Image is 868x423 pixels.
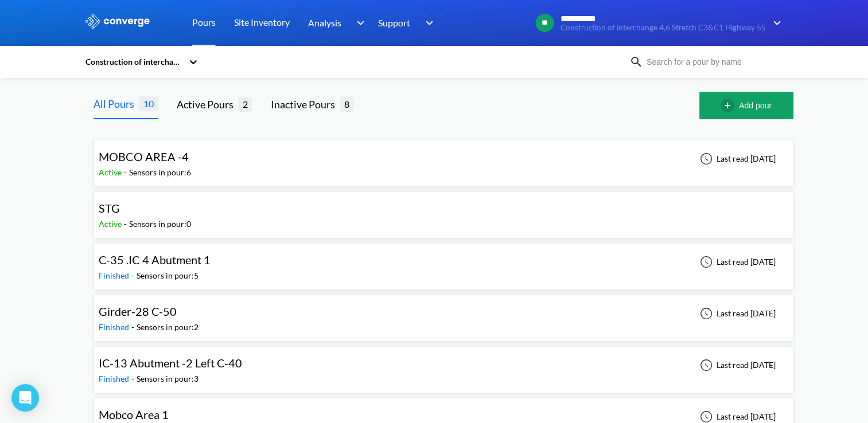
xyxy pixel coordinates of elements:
div: Construction of interchange 4,6 Stretch C3&C1 Highway 55 [84,56,183,68]
img: downArrow.svg [349,16,367,30]
span: Active [99,219,124,229]
img: downArrow.svg [418,16,437,30]
span: 2 [238,97,252,111]
div: Sensors in pour: 0 [129,218,191,230]
div: Last read [DATE] [694,358,779,372]
img: add-circle-outline.svg [721,99,739,112]
a: Girder-28 C-50Finished-Sensors in pour:2Last read [DATE] [94,308,793,318]
div: All Pours [94,96,139,112]
span: Finished [99,322,131,332]
span: - [131,271,137,280]
div: Sensors in pour: 5 [137,269,198,282]
span: STG [99,201,120,215]
span: - [124,219,129,229]
span: Support [378,15,410,30]
span: - [124,167,129,177]
div: Last read [DATE] [694,307,779,320]
div: Active Pours [177,96,238,112]
img: logo_ewhite.svg [84,14,151,29]
span: Construction of interchange 4,6 Stretch C3&C1 Highway 55 [560,23,766,32]
span: Girder-28 C-50 [99,304,177,318]
span: C-35 .IC 4 Abutment 1 [99,253,211,267]
span: - [131,374,137,383]
img: icon-search.svg [629,55,643,69]
a: MOBCO AREA -4Active-Sensors in pour:6Last read [DATE] [94,153,793,163]
div: Sensors in pour: 6 [129,166,191,179]
input: Search for a pour by name [643,56,782,68]
a: Mobco Area 1Finished-Sensors in pour:6Last read [DATE] [94,411,793,421]
span: Analysis [308,15,341,30]
span: MOBCO AREA -4 [99,150,189,163]
div: Last read [DATE] [694,255,779,269]
a: C-35 .IC 4 Abutment 1Finished-Sensors in pour:5Last read [DATE] [94,256,793,266]
div: Last read [DATE] [694,152,779,166]
span: IC-13 Abutment -2 Left C-40 [99,356,242,370]
a: STGActive-Sensors in pour:0 [94,205,793,214]
button: Add pour [699,92,793,119]
img: downArrow.svg [766,16,784,30]
span: 8 [340,97,354,111]
span: Mobco Area 1 [99,408,169,421]
span: 10 [139,96,158,111]
div: Sensors in pour: 3 [137,373,198,385]
div: Sensors in pour: 2 [137,321,198,334]
span: Finished [99,374,131,383]
span: Finished [99,271,131,280]
a: IC-13 Abutment -2 Left C-40Finished-Sensors in pour:3Last read [DATE] [94,359,793,369]
span: - [131,322,137,332]
div: Inactive Pours [271,96,340,112]
span: Active [99,167,124,177]
div: Open Intercom Messenger [11,384,39,412]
